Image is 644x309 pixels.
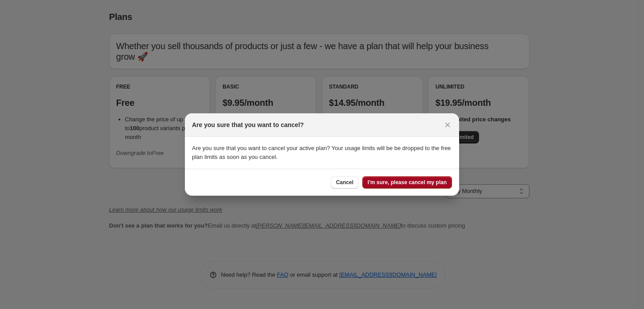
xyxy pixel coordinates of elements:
[192,144,452,162] p: Are you sure that you want to cancel your active plan? Your usage limits will be be dropped to th...
[336,179,353,186] span: Cancel
[331,176,359,189] button: Cancel
[441,119,454,131] button: Close
[368,179,447,186] span: I'm sure, please cancel my plan
[362,176,452,189] button: I'm sure, please cancel my plan
[192,120,304,129] h2: Are you sure that you want to cancel?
